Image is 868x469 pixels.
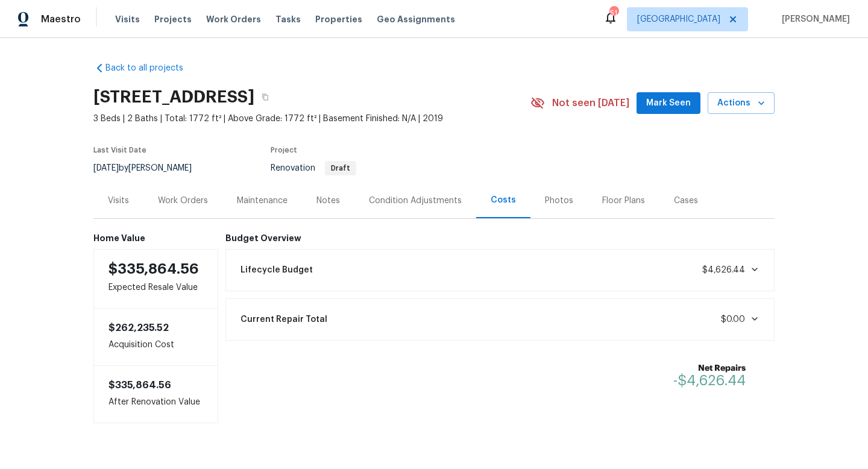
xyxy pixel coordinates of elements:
span: Actions [717,96,765,111]
button: Actions [708,92,775,115]
div: by [PERSON_NAME] [93,161,206,175]
div: Notes [316,195,340,207]
div: Floor Plans [602,195,645,207]
h2: [STREET_ADDRESS] [93,91,254,103]
div: Work Orders [158,195,208,207]
div: Condition Adjustments [369,195,462,207]
span: $0.00 [721,315,745,324]
span: Project [271,146,297,154]
span: $335,864.56 [108,262,199,276]
div: Costs [491,194,516,206]
span: Not seen [DATE] [552,97,629,109]
span: Draft [326,165,355,172]
a: Back to all projects [93,62,209,74]
span: Mark Seen [646,96,691,111]
span: [DATE] [93,164,119,172]
span: Current Repair Total [241,313,327,326]
span: [PERSON_NAME] [777,13,850,25]
span: Work Orders [206,13,261,25]
span: Maestro [41,13,81,25]
span: Properties [315,13,362,25]
button: Mark Seen [637,92,700,115]
h6: Budget Overview [225,233,775,243]
span: 3 Beds | 2 Baths | Total: 1772 ft² | Above Grade: 1772 ft² | Basement Finished: N/A | 2019 [93,113,530,125]
div: Maintenance [237,195,288,207]
div: Acquisition Cost [93,309,218,365]
span: Visits [115,13,140,25]
span: $4,626.44 [702,266,745,274]
span: Renovation [271,164,356,172]
span: Projects [154,13,192,25]
span: Tasks [275,15,301,24]
div: Expected Resale Value [93,249,218,309]
div: Visits [108,195,129,207]
span: Last Visit Date [93,146,146,154]
div: After Renovation Value [93,365,218,423]
div: 51 [609,7,618,19]
span: Lifecycle Budget [241,264,313,276]
span: Geo Assignments [377,13,455,25]
h6: Home Value [93,233,218,243]
span: $335,864.56 [108,380,171,390]
b: Net Repairs [673,362,746,374]
button: Copy Address [254,86,276,108]
div: Cases [674,195,698,207]
span: [GEOGRAPHIC_DATA] [637,13,720,25]
span: -$4,626.44 [673,373,746,388]
div: Photos [545,195,573,207]
span: $262,235.52 [108,323,169,333]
